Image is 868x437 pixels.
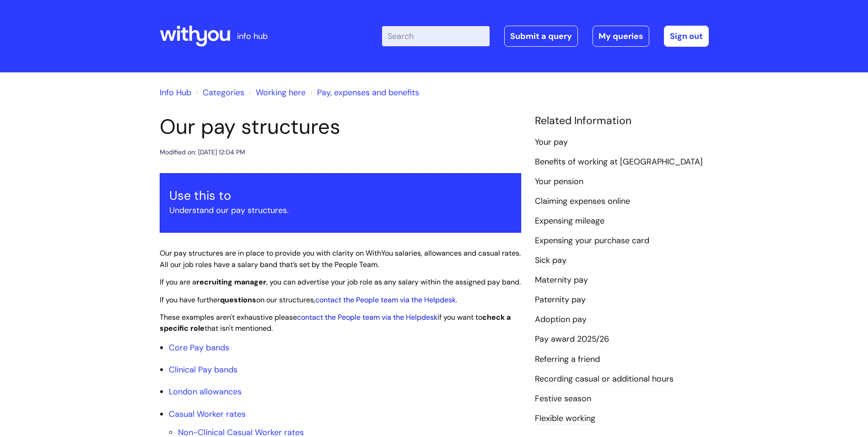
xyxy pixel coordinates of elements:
a: My queries [593,26,649,47]
a: Expensing your purchase card [535,235,649,247]
span: Our pay structures are in place to provide you with clarity on WithYou salaries, allowances and c... [160,248,521,269]
a: Submit a query [504,26,578,47]
strong: questions [220,295,256,305]
a: contact the People team via the Helpdesk [315,295,456,305]
a: London allowances [169,386,242,397]
span: These examples aren't exhaustive please if you want to that isn't mentioned. [160,312,511,333]
a: Sign out [664,26,709,47]
a: Claiming expenses online [535,196,630,208]
a: Benefits of working at [GEOGRAPHIC_DATA] [535,156,703,168]
p: Understand our pay structures. [169,203,512,218]
a: Flexible working [535,413,595,425]
h1: Our pay structures [160,115,521,139]
div: | - [382,26,709,47]
p: info hub [237,29,268,44]
li: Pay, expenses and benefits [308,85,419,100]
a: Casual Worker rates [169,409,246,420]
a: Expensing mileage [535,215,604,227]
span: If you have further on our structures, . [160,295,457,305]
h3: Use this to [169,188,512,203]
a: Core Pay bands [169,342,229,353]
li: Solution home [194,85,244,100]
a: Sick pay [535,255,566,267]
a: Festive season [535,393,591,405]
h4: Related Information [535,115,709,127]
a: Pay award 2025/26 [535,333,609,345]
div: Modified on: [DATE] 12:04 PM [160,147,245,158]
a: Your pay [535,137,568,148]
input: Search [382,26,490,46]
a: Info Hub [160,87,191,98]
a: Clinical Pay bands [169,364,237,375]
a: Your pension [535,176,583,188]
a: Pay, expenses and benefits [317,87,419,98]
span: If you are a , you can advertise your job role as any salary within the assigned pay band. [160,277,521,287]
li: Working here [247,85,306,100]
a: Working here [256,87,306,98]
a: Paternity pay [535,294,586,306]
a: Categories [203,87,244,98]
a: Adoption pay [535,314,587,326]
a: Referring a friend [535,354,600,366]
a: Recording casual or additional hours [535,373,674,385]
a: Maternity pay [535,274,588,286]
a: contact the People team via the Helpdesk [297,312,437,322]
strong: recruiting manager [196,277,266,287]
